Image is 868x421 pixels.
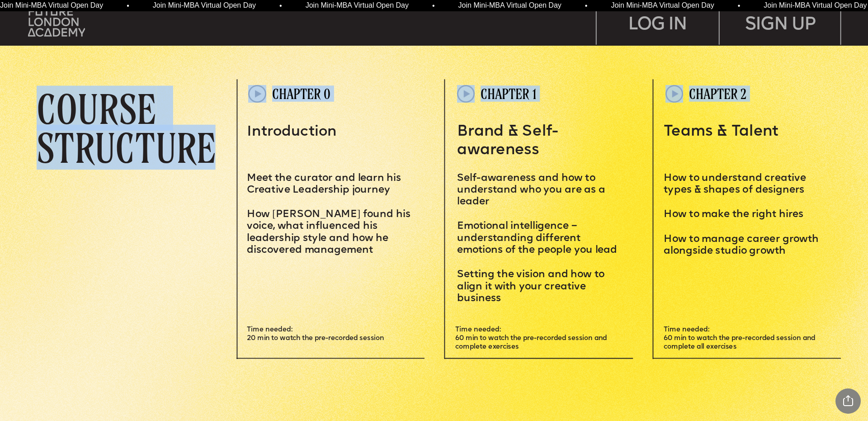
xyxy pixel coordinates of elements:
span: How to understand creative types & shapes of designers [664,173,809,195]
span: Brand & Self-awareness [457,125,558,158]
span: etting the vision and how to align it with your creative business [457,270,607,303]
span: Introduction [247,125,337,139]
span: Time needed: 60 min to watch the pre-recorded session and complete exercises [455,326,609,350]
span: CHAPTER 1 [481,86,537,102]
span: CHAPTER 0 [272,86,330,102]
span: S [457,270,464,280]
span: • [737,2,740,9]
img: upload-60f0cde6-1fc7-443c-af28-15e41498aeec.png [457,85,475,103]
span: • [126,2,128,9]
p: COURSE STRUCTURE [37,89,237,167]
span: Time needed: 60 min to watch the pre-recorded session and complete all exercises [664,326,817,350]
img: upload-60f0cde6-1fc7-443c-af28-15e41498aeec.png [248,85,266,103]
span: • [431,2,434,9]
span: Time needed: [247,326,292,333]
span: CHAPTER 2 [689,86,747,102]
span: elf-awareness and how to understand who you are as a leader [457,173,608,207]
span: How to make the right hires [664,209,803,220]
img: upload-bfdffa89-fac7-4f57-a443-c7c39906ba42.png [28,8,85,37]
span: • [584,2,587,9]
span: How [PERSON_NAME] found his voice, what influenced his leadership style and how he discovered man... [247,209,413,255]
span: • [278,2,281,9]
span: Meet the curator and learn his Creative Leadership journey [247,173,404,195]
span: Teams & Talent [664,125,779,139]
span: How to manage career growth alongside studio growth [664,234,821,256]
span: S [457,173,464,184]
span: Emotional intelligence – understanding different emotions of the people you lead [457,222,617,255]
img: upload-60f0cde6-1fc7-443c-af28-15e41498aeec.png [665,85,683,103]
span: 20 min to watch the pre-recorded session [247,335,384,342]
div: Share [835,388,861,414]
